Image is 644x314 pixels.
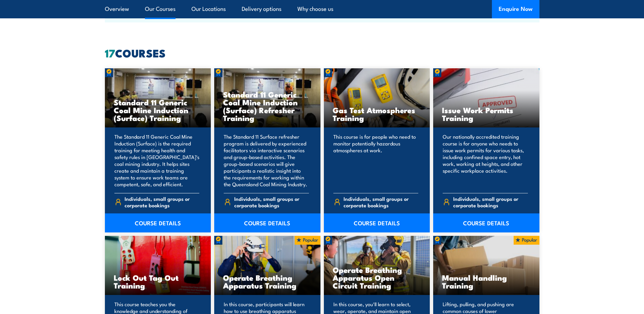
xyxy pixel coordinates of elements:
a: COURSE DETAILS [433,213,539,232]
h3: Operate Breathing Apparatus Training [223,274,312,289]
a: COURSE DETAILS [214,213,320,232]
h3: Issue Work Permits Training [442,106,531,122]
p: The Standard 11 Surface refresher program is delivered by experienced facilitators via interactiv... [224,133,309,188]
a: COURSE DETAILS [324,213,430,232]
h3: Standard 11 Generic Coal Mine Induction (Surface) Refresher Training [223,90,312,122]
span: Individuals, small groups or corporate bookings [234,195,309,208]
h3: Gas Test Atmospheres Training [333,106,421,122]
h3: Lock Out Tag Out Training [114,274,202,289]
span: Individuals, small groups or corporate bookings [453,195,528,208]
p: Our nationally accredited training course is for anyone who needs to issue work permits for vario... [443,133,528,188]
p: The Standard 11 Generic Coal Mine Induction (Surface) is the required training for meeting health... [114,133,200,188]
h2: COURSES [105,48,539,57]
a: COURSE DETAILS [105,213,211,232]
strong: 17 [105,44,115,61]
h3: Operate Breathing Apparatus Open Circuit Training [333,266,421,289]
p: This course is for people who need to monitor potentially hazardous atmospheres at work. [333,133,419,188]
h3: Manual Handling Training [442,274,531,289]
h3: Standard 11 Generic Coal Mine Induction (Surface) Training [114,98,202,122]
span: Individuals, small groups or corporate bookings [125,195,199,208]
span: Individuals, small groups or corporate bookings [344,195,418,208]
